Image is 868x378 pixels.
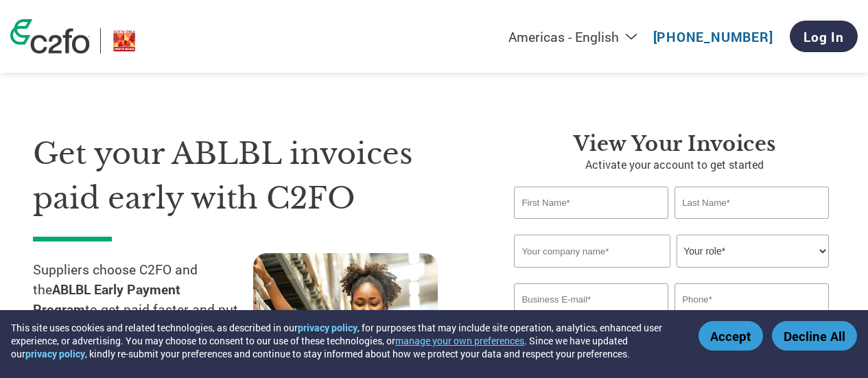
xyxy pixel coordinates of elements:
a: privacy policy [25,347,85,360]
select: Title/Role [677,235,828,268]
div: Invalid last name or last name is too long [675,220,828,229]
div: This site uses cookies and related technologies, as described in our , for purposes that may incl... [11,321,679,360]
p: Activate your account to get started [514,156,835,173]
button: Accept [699,321,763,351]
div: Invalid company name or company name is too long [514,269,828,278]
h1: Get your ABLBL invoices paid early with C2FO [33,132,473,220]
img: ABLBL [111,28,137,54]
a: privacy policy [298,321,357,334]
div: Invalid first name or first name is too long [514,220,668,229]
h3: View Your Invoices [514,132,835,156]
input: Last Name* [675,187,828,219]
strong: ABLBL Early Payment Program [33,281,180,318]
input: Your company name* [514,235,670,268]
img: c2fo logo [10,19,90,54]
button: Decline All [772,321,857,351]
button: manage your own preferences [395,334,524,347]
a: Log In [790,21,858,52]
input: First Name* [514,187,668,219]
a: [PHONE_NUMBER] [653,28,773,45]
input: Invalid Email format [514,283,668,316]
input: Phone* [675,283,828,316]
